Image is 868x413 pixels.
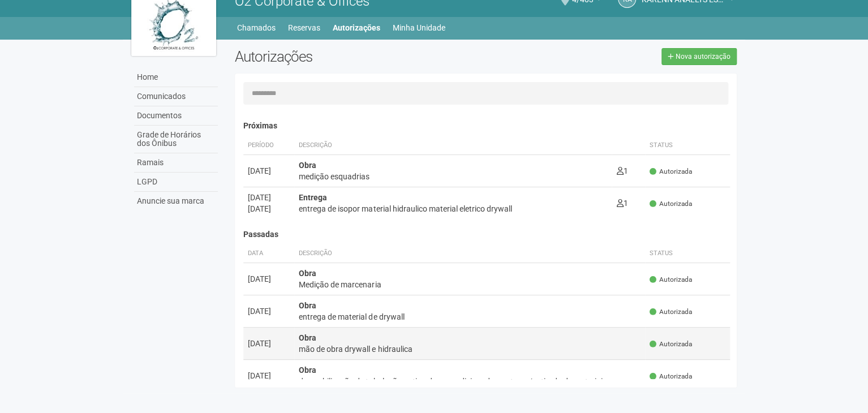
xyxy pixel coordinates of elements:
div: [DATE] [248,273,290,285]
strong: Obra [299,161,316,170]
span: Autorizada [650,275,692,285]
a: Home [134,68,218,87]
div: [DATE] [248,370,290,381]
th: Data [243,244,294,263]
a: Autorizações [333,20,380,36]
div: entrega de material de drywall [299,311,641,322]
th: Status [645,244,730,263]
th: Status [645,136,730,155]
h2: Autorizações [235,48,477,65]
span: Autorizada [650,307,692,317]
a: Minha Unidade [393,20,445,36]
span: Autorizada [650,167,692,177]
div: [DATE] [248,165,290,177]
a: Anuncie sua marca [134,192,218,210]
span: Autorizada [650,372,692,381]
div: medição esquadrias [299,171,607,182]
div: entrega de isopor material hidraulico material eletrico drywall [299,203,607,214]
a: Chamados [237,20,276,36]
th: Descrição [294,136,612,155]
a: Nova autorização [661,48,737,65]
div: [DATE] [248,203,290,214]
span: Nova autorização [676,53,731,61]
strong: Entrega [299,193,327,202]
a: Comunicados [134,87,218,106]
div: [DATE] [248,338,290,349]
h4: Passadas [243,230,730,239]
th: Descrição [294,244,645,263]
a: Grade de Horários dos Ônibus [134,126,218,153]
strong: Obra [299,365,316,375]
strong: Obra [299,333,316,342]
a: Ramais [134,153,218,173]
span: Autorizada [650,199,692,209]
a: Documentos [134,106,218,126]
div: desmobilização de tubulação antiga de ar condicionado e entrega/ retirada de materiais [299,376,641,387]
a: LGPD [134,173,218,192]
th: Período [243,136,294,155]
strong: Obra [299,301,316,310]
span: Autorizada [650,339,692,349]
a: Reservas [288,20,320,36]
strong: Obra [299,269,316,278]
div: Medição de marcenaria [299,279,641,290]
div: [DATE] [248,192,290,203]
span: 1 [616,166,628,175]
span: 1 [616,199,628,208]
div: mão de obra drywall e hidraulica [299,343,641,355]
div: [DATE] [248,306,290,317]
h4: Próximas [243,122,730,130]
